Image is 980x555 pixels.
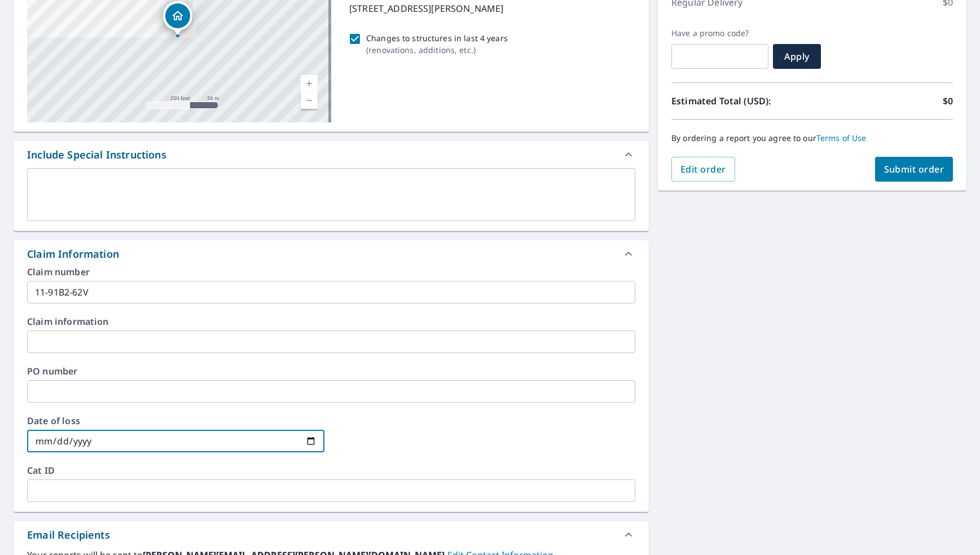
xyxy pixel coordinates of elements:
[773,44,821,69] button: Apply
[14,240,649,267] div: Claim Information
[27,466,635,475] label: Cat ID
[27,367,635,376] label: PO number
[14,141,649,168] div: Include Special Instructions
[27,267,635,276] label: Claim number
[27,527,110,543] div: Email Recipients
[163,1,192,36] div: Dropped pin, building 1, Residential property, 1703 Laurelwood Dr SW Atlanta, GA 30311
[671,157,735,182] button: Edit order
[875,157,953,182] button: Submit order
[366,32,508,44] p: Changes to structures in last 4 years
[27,317,635,326] label: Claim information
[884,163,944,175] span: Submit order
[366,44,508,56] p: ( renovations, additions, etc. )
[349,2,631,15] p: [STREET_ADDRESS][PERSON_NAME]
[680,163,726,175] span: Edit order
[27,246,119,262] div: Claim Information
[301,75,318,92] a: Current Level 17, Zoom In
[943,94,953,108] p: $0
[27,147,166,162] div: Include Special Instructions
[301,92,318,109] a: Current Level 17, Zoom Out
[671,28,768,38] label: Have a promo code?
[671,94,812,108] p: Estimated Total (USD):
[27,416,324,425] label: Date of loss
[671,133,953,143] p: By ordering a report you agree to our
[782,50,812,63] span: Apply
[14,521,649,548] div: Email Recipients
[816,133,867,143] a: Terms of Use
